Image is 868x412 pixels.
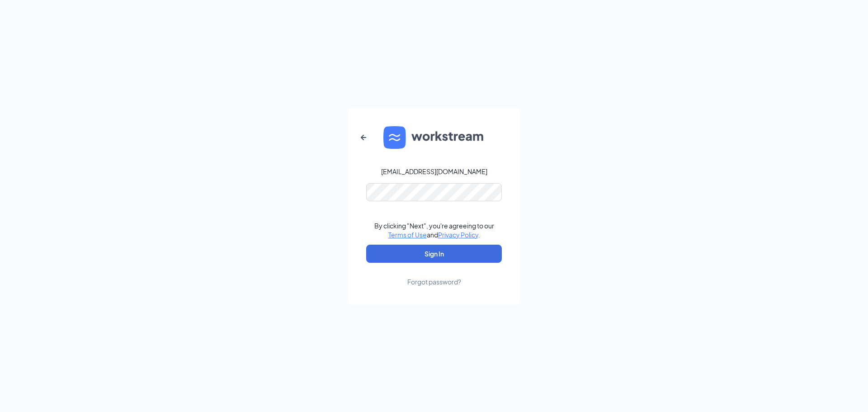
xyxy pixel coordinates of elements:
[388,231,427,239] a: Terms of Use
[366,245,502,263] button: Sign In
[407,277,461,286] div: Forgot password?
[407,263,461,286] a: Forgot password?
[374,221,494,239] div: By clicking "Next", you're agreeing to our and .
[358,132,369,143] svg: ArrowLeftNew
[438,231,478,239] a: Privacy Policy
[353,127,374,148] button: ArrowLeftNew
[383,126,485,149] img: WS logo and Workstream text
[381,167,487,176] div: [EMAIL_ADDRESS][DOMAIN_NAME]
